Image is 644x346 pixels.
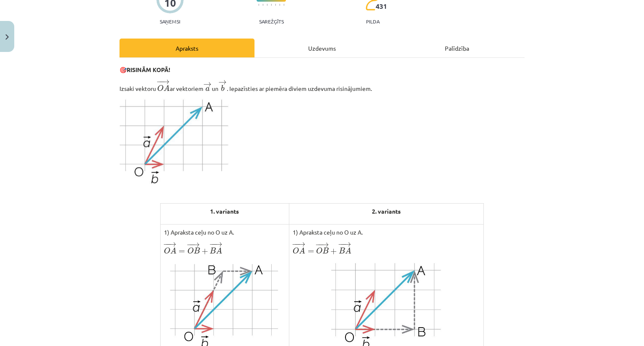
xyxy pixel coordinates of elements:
span: O [187,248,194,254]
p: pilda [366,18,379,24]
span: O [293,248,299,254]
img: icon-short-line-57e1e144782c952c97e751825c79c345078a6d821885a25fce030b3d8c18986b.svg [279,4,280,6]
span: O [157,85,164,91]
span: − [159,80,160,84]
div: Apraksts [119,39,254,57]
span: → [321,243,329,247]
span: − [292,242,298,247]
span: + [202,248,208,254]
span: B [322,248,329,253]
img: icon-short-line-57e1e144782c952c97e751825c79c345078a6d821885a25fce030b3d8c18986b.svg [262,4,263,6]
span: − [211,242,212,247]
span: − [189,243,190,247]
span: → [297,242,306,247]
span: A [170,247,177,253]
span: − [187,243,193,247]
span: − [338,242,344,247]
img: icon-short-line-57e1e144782c952c97e751825c79c345078a6d821885a25fce030b3d8c18986b.svg [275,4,276,6]
p: 1) Apraksta ceļu no O uz A. [164,228,286,237]
span: A [164,85,170,91]
img: icon-short-line-57e1e144782c952c97e751825c79c345078a6d821885a25fce030b3d8c18986b.svg [258,4,259,6]
span: = [308,250,314,253]
img: icon-short-line-57e1e144782c952c97e751825c79c345078a6d821885a25fce030b3d8c18986b.svg [271,4,272,6]
span: → [218,80,227,85]
p: Izsaki vektoru ﻿ ar vektoriem un . Iepazīsties ar piemēra diviem uzdevuma risinājumiem. [119,79,525,93]
span: + [330,248,337,254]
b: 2.﻿ variants [372,207,401,215]
p: Sarežģīts [259,18,284,24]
b: 1.﻿ variants [210,207,239,215]
span: B [210,248,216,253]
p: 🎯 [119,65,525,74]
span: → [161,80,170,84]
img: icon-short-line-57e1e144782c952c97e751825c79c345078a6d821885a25fce030b3d8c18986b.svg [267,4,267,6]
span: − [166,242,166,247]
span: − [318,243,319,247]
span: → [214,242,223,247]
span: = [179,250,185,253]
span: A [345,247,351,253]
span: 431 [376,3,387,10]
span: → [192,243,200,247]
span: B [339,248,345,253]
span: O [316,248,322,254]
span: B [194,248,200,253]
span: a [205,87,210,91]
p: 1) Apraksta ceļu no O uz A. [293,228,480,237]
span: − [294,242,295,247]
p: Saņemsi [156,18,184,24]
span: − [156,80,163,84]
span: O [164,248,170,254]
div: Palīdzība [390,39,525,57]
span: → [168,242,177,247]
span: − [315,243,322,247]
div: Uzdevums [254,39,390,57]
span: − [209,242,216,247]
b: RISINĀM KOPĀ! [127,66,170,73]
span: − [340,242,341,247]
img: icon-short-line-57e1e144782c952c97e751825c79c345078a6d821885a25fce030b3d8c18986b.svg [283,4,284,6]
span: A [216,247,222,253]
img: icon-close-lesson-0947bae3869378f0d4975bcd49f059093ad1ed9edebbc8119c70593378902aed.svg [5,34,9,40]
span: → [203,82,212,87]
span: − [163,242,169,247]
span: → [343,242,351,247]
span: A [299,247,305,253]
span: b [221,85,224,91]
